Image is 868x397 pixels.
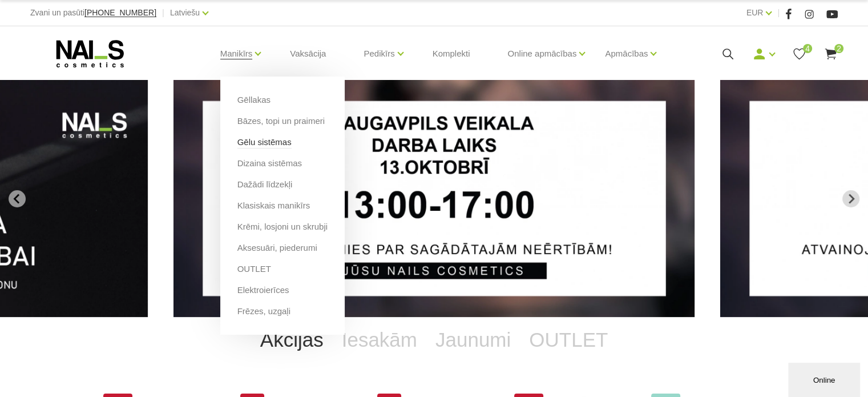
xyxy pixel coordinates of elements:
[237,199,310,212] a: Klasiskais manikīrs
[237,263,271,275] a: OUTLET
[333,317,426,363] a: Iesakām
[520,317,617,363] a: OUTLET
[281,26,335,81] a: Vaksācija
[237,284,289,296] a: Elektroierīces
[842,190,859,207] button: Next slide
[777,6,780,20] span: |
[84,9,156,17] a: [PHONE_NUMBER]
[162,6,164,20] span: |
[834,44,843,53] span: 2
[746,6,764,19] a: EUR
[173,80,695,317] li: 1 of 13
[237,94,271,106] a: Gēllakas
[605,31,648,77] a: Apmācības
[507,31,576,77] a: Online apmācības
[237,136,292,149] a: Gēlu sistēmas
[170,6,200,19] a: Latviešu
[237,157,302,170] a: Dizaina sistēmas
[423,26,479,81] a: Komplekti
[84,8,156,17] span: [PHONE_NUMBER]
[251,317,333,363] a: Akcijas
[9,190,26,207] button: Go to last slide
[30,6,156,20] div: Zvani un pasūti
[426,317,520,363] a: Jaunumi
[220,31,253,77] a: Manikīrs
[237,115,325,127] a: Bāzes, topi un praimeri
[237,242,317,254] a: Aksesuāri, piederumi
[792,47,806,61] a: 4
[788,360,862,397] iframe: chat widget
[803,44,812,53] span: 4
[237,220,328,233] a: Krēmi, losjoni un skrubji
[823,47,838,61] a: 2
[237,305,290,318] a: Frēzes, uzgaļi
[364,31,394,77] a: Pedikīrs
[237,178,293,191] a: Dažādi līdzekļi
